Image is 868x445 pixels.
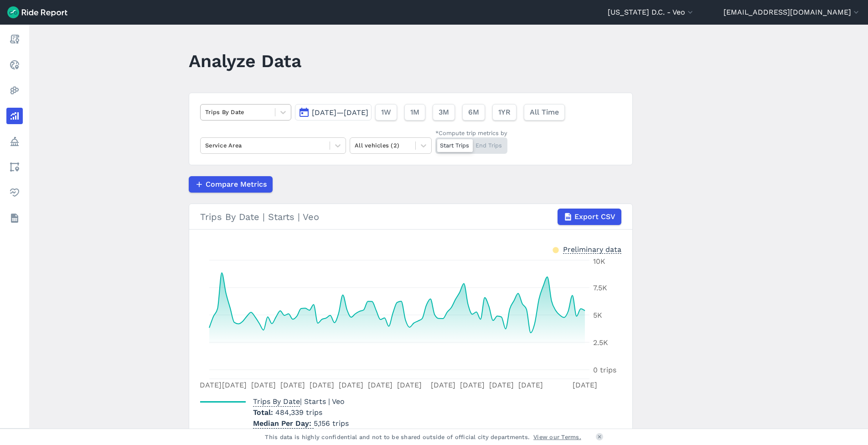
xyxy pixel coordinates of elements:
span: [DATE]—[DATE] [312,108,368,117]
tspan: [DATE] [489,381,514,389]
button: 3M [433,104,455,120]
span: 3M [439,107,449,118]
div: Trips By Date | Starts | Veo [200,209,621,225]
tspan: [DATE] [368,381,393,389]
tspan: [DATE] [339,381,363,389]
tspan: 2.5K [593,338,608,347]
tspan: [DATE] [251,381,276,389]
button: All Time [524,104,565,120]
span: Trips By Date [253,394,300,407]
span: Export CSV [574,211,615,222]
tspan: 5K [593,311,602,319]
tspan: [DATE] [222,381,247,389]
tspan: [DATE] [431,381,455,389]
span: 1YR [498,107,511,118]
span: 6M [468,107,479,118]
tspan: 0 trips [593,366,616,374]
tspan: [DATE] [397,381,422,389]
button: 1W [375,104,397,120]
p: 5,156 trips [253,418,349,429]
button: 6M [462,104,485,120]
span: | Starts | Veo [253,397,345,406]
div: Preliminary data [563,244,621,254]
tspan: 10K [593,257,605,266]
a: View our Terms. [533,433,581,441]
a: Heatmaps [6,82,23,99]
button: 1YR [492,104,517,120]
span: Total [253,408,275,417]
span: All Time [530,107,559,118]
button: Export CSV [558,209,621,225]
button: [DATE]—[DATE] [295,104,372,120]
img: Ride Report [7,6,67,18]
span: Median Per Day [253,416,314,429]
div: *Compute trip metrics by [435,129,507,137]
a: Areas [6,159,23,175]
tspan: [DATE] [573,381,597,389]
span: Compare Metrics [206,179,267,190]
a: Datasets [6,210,23,226]
a: Health [6,184,23,201]
a: Report [6,31,23,47]
tspan: 7.5K [593,283,607,292]
button: 1M [404,104,425,120]
span: 1M [410,107,419,118]
h1: Analyze Data [189,48,301,73]
span: 1W [381,107,391,118]
span: 484,339 trips [275,408,322,417]
tspan: [DATE] [197,381,222,389]
a: Realtime [6,57,23,73]
a: Analyze [6,108,23,124]
tspan: [DATE] [310,381,334,389]
tspan: [DATE] [280,381,305,389]
button: [EMAIL_ADDRESS][DOMAIN_NAME] [723,7,861,18]
a: Policy [6,133,23,150]
tspan: [DATE] [518,381,543,389]
button: [US_STATE] D.C. - Veo [608,7,695,18]
button: Compare Metrics [189,176,273,193]
tspan: [DATE] [460,381,485,389]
